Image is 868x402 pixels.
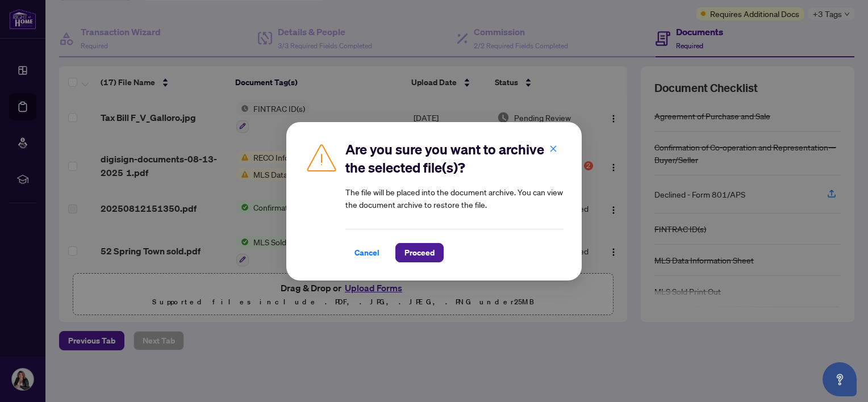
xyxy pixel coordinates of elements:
[304,140,339,174] img: Caution Icon
[404,244,435,262] span: Proceed
[395,243,444,262] button: Proceed
[354,244,379,262] span: Cancel
[345,140,564,177] h2: Are you sure you want to archive the selected file(s)?
[549,144,557,152] span: close
[345,243,389,262] button: Cancel
[823,362,857,396] button: Open asap
[345,186,564,211] article: The file will be placed into the document archive. You can view the document archive to restore t...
